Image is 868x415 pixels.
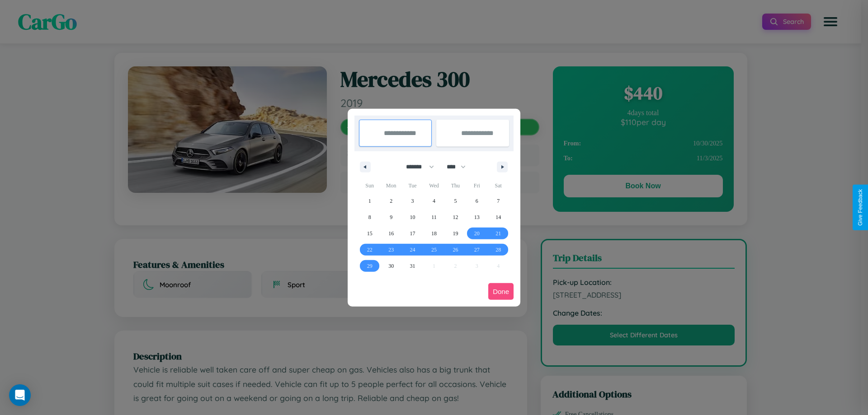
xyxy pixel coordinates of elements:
[9,384,31,406] div: Open Intercom Messenger
[359,209,380,225] button: 8
[466,209,487,225] button: 13
[857,189,863,226] div: Give Feedback
[495,242,501,258] span: 28
[495,225,501,242] span: 21
[466,225,487,242] button: 20
[402,242,423,258] button: 24
[402,225,423,242] button: 17
[402,258,423,274] button: 31
[431,225,437,242] span: 18
[402,193,423,209] button: 3
[466,242,487,258] button: 27
[359,225,380,242] button: 15
[423,178,444,193] span: Wed
[445,242,466,258] button: 26
[497,193,500,209] span: 7
[390,209,392,225] span: 9
[367,242,373,258] span: 22
[431,242,437,258] span: 25
[410,225,415,242] span: 17
[423,242,444,258] button: 25
[495,209,501,225] span: 14
[402,178,423,193] span: Tue
[380,225,401,242] button: 16
[453,209,458,225] span: 12
[402,209,423,225] button: 10
[380,193,401,209] button: 2
[410,209,415,225] span: 10
[453,225,458,242] span: 19
[445,225,466,242] button: 19
[445,178,466,193] span: Thu
[388,242,394,258] span: 23
[359,193,380,209] button: 1
[410,258,415,274] span: 31
[476,193,478,209] span: 6
[466,178,487,193] span: Fri
[431,209,437,225] span: 11
[388,258,394,274] span: 30
[368,209,371,225] span: 8
[388,225,394,242] span: 16
[466,193,487,209] button: 6
[380,178,401,193] span: Mon
[445,209,466,225] button: 12
[390,193,392,209] span: 2
[367,225,373,242] span: 15
[380,258,401,274] button: 30
[474,209,480,225] span: 13
[423,225,444,242] button: 18
[454,193,457,209] span: 5
[433,193,435,209] span: 4
[367,258,373,274] span: 29
[488,209,509,225] button: 14
[380,209,401,225] button: 9
[445,193,466,209] button: 5
[474,225,480,242] span: 20
[368,193,371,209] span: 1
[453,242,458,258] span: 26
[488,283,514,300] button: Done
[423,193,444,209] button: 4
[488,242,509,258] button: 28
[488,178,509,193] span: Sat
[359,178,380,193] span: Sun
[488,225,509,242] button: 21
[359,258,380,274] button: 29
[380,242,401,258] button: 23
[411,193,414,209] span: 3
[474,242,480,258] span: 27
[488,193,509,209] button: 7
[410,242,415,258] span: 24
[359,242,380,258] button: 22
[423,209,444,225] button: 11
